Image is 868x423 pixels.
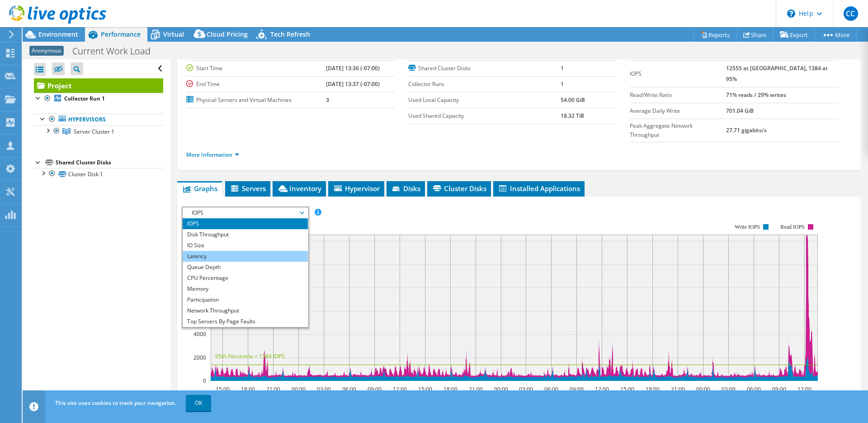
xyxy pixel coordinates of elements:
[630,106,726,115] label: Average Daily Write
[408,80,561,89] label: Collector Runs
[55,399,176,407] span: This site uses cookies to track your navigation.
[326,80,380,88] b: [DATE] 13:37 (-07:00)
[735,224,760,230] text: Write IOPS
[595,385,609,393] text: 12:00
[183,284,308,294] li: Memory
[186,80,326,89] label: End Time
[186,64,326,73] label: Start Time
[646,385,660,393] text: 18:00
[29,46,64,56] span: Anonymous
[519,385,533,393] text: 03:00
[193,354,206,361] text: 2000
[570,385,584,393] text: 09:00
[186,151,239,159] a: More Information
[215,352,285,360] text: 95th Percentile = 1384 IOPS
[726,126,767,134] b: 27.71 gigabits/s
[561,80,564,88] b: 1
[772,385,786,393] text: 09:00
[101,30,141,38] span: Performance
[182,184,217,193] span: Graphs
[469,385,483,393] text: 21:00
[693,28,737,42] a: Reports
[186,96,326,105] label: Physical Servers and Virtual Machines
[494,385,508,393] text: 00:00
[34,168,163,180] a: Cluster Disk 1
[747,385,761,393] text: 06:00
[726,91,786,99] b: 71% reads / 29% writes
[183,294,308,305] li: Participation
[342,385,356,393] text: 06:00
[56,157,163,168] div: Shared Cluster Disks
[630,91,726,100] label: Read/Write Ratio
[241,385,255,393] text: 18:00
[432,184,486,193] span: Cluster Disks
[498,184,580,193] span: Installed Applications
[630,121,726,139] label: Peak Aggregate Network Throughput
[722,385,736,393] text: 03:00
[620,385,634,393] text: 15:00
[163,30,184,38] span: Virtual
[34,125,163,137] a: Server Cluster 1
[726,64,828,83] b: 12555 at [GEOGRAPHIC_DATA], 1384 at 95%
[193,330,206,338] text: 4000
[38,30,78,38] span: Environment
[266,385,280,393] text: 21:00
[183,262,308,273] li: Queue Depth
[368,385,382,393] text: 09:00
[183,251,308,262] li: Latency
[186,395,211,411] a: OK
[418,385,432,393] text: 15:00
[544,385,558,393] text: 06:00
[333,184,380,193] span: Hypervisor
[443,385,458,393] text: 18:00
[68,46,165,56] h1: Current Work Load
[34,93,163,105] a: Collector Run 1
[561,64,564,72] b: 1
[34,78,163,93] a: Project
[183,305,308,316] li: Network Throughput
[183,240,308,251] li: IO Size
[270,30,310,38] span: Tech Refresh
[726,107,754,115] b: 701.04 GiB
[773,28,815,42] a: Export
[787,10,795,18] svg: \n
[561,96,585,104] b: 54.00 GiB
[317,385,331,393] text: 03:00
[183,229,308,240] li: Disk Throughput
[781,224,805,230] text: Read IOPS
[326,64,380,72] b: [DATE] 13:36 (-07:00)
[844,6,858,21] span: CC
[216,385,230,393] text: 15:00
[183,273,308,284] li: CPU Percentage
[277,184,321,193] span: Inventory
[797,385,811,393] text: 12:00
[408,111,561,120] label: Used Shared Capacity
[203,377,206,385] text: 0
[815,28,857,42] a: More
[64,95,105,102] b: Collector Run 1
[326,96,329,104] b: 3
[393,385,407,393] text: 12:00
[207,30,248,38] span: Cloud Pricing
[736,28,774,42] a: Share
[696,385,710,393] text: 00:00
[183,218,308,229] li: IOPS
[187,207,303,218] span: IOPS
[183,316,308,327] li: Top Servers By Page Faults
[408,64,561,73] label: Shared Cluster Disks
[630,69,726,78] label: IOPS
[292,385,306,393] text: 00:00
[408,96,561,105] label: Used Local Capacity
[391,184,420,193] span: Disks
[74,128,114,135] span: Server Cluster 1
[230,184,266,193] span: Servers
[561,112,584,120] b: 18.32 TiB
[34,114,163,125] a: Hypervisors
[671,385,685,393] text: 21:00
